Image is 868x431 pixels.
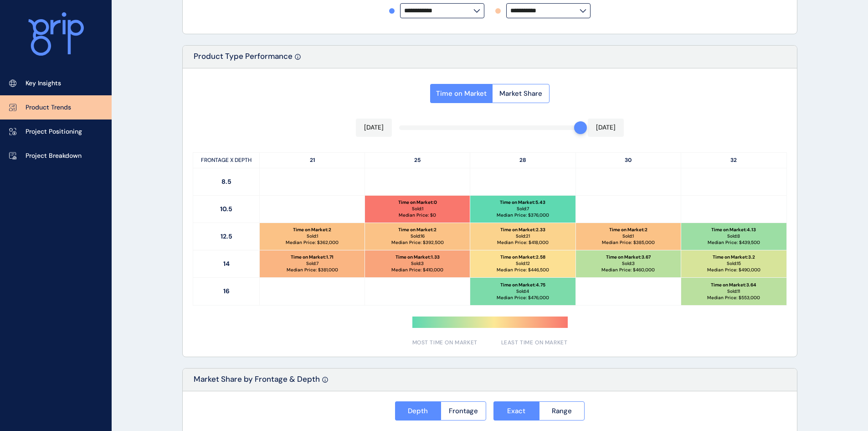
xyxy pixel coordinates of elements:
span: MOST TIME ON MARKET [412,339,478,347]
button: Market Share [492,84,550,103]
p: Sold: 8 [727,233,740,239]
p: Time on Market : 4.75 [500,282,545,288]
p: Sold: 1 [307,233,318,239]
p: Sold: 7 [517,206,529,212]
p: Sold: 1 [622,233,634,239]
p: [DATE] [596,123,616,132]
button: Exact [493,401,539,421]
p: Sold: 7 [306,260,318,267]
p: 30 [576,153,681,168]
p: Median Price: $ 392,500 [391,239,444,246]
button: Depth [395,401,441,421]
p: Median Price: $ 376,000 [497,212,549,218]
p: Sold: 4 [516,288,529,295]
p: 14 [193,250,260,277]
p: [DATE] [364,123,384,132]
p: Sold: 16 [411,233,425,239]
p: Sold: 21 [516,233,530,239]
p: Sold: 3 [411,260,424,267]
p: Median Price: $ 490,000 [707,267,760,273]
p: Median Price: $ 362,000 [286,239,339,246]
span: Frontage [449,406,478,415]
p: Median Price: $ 410,000 [391,267,443,273]
p: Median Price: $ 385,000 [602,239,655,246]
p: Median Price: $ 553,000 [707,295,760,301]
p: Product Trends [26,103,71,112]
p: Median Price: $ 439,500 [708,239,760,246]
p: Product Type Performance [194,51,293,68]
p: Project Breakdown [26,151,82,161]
p: Time on Market : 5.43 [500,199,545,206]
p: Median Price: $ 460,000 [601,267,655,273]
p: Median Price: $ 476,000 [497,295,549,301]
p: Time on Market : 2.33 [500,227,545,233]
p: Time on Market : 2 [398,227,437,233]
p: Time on Market : 3.64 [711,282,756,288]
p: 8.5 [193,168,260,195]
p: Market Share by Frontage & Depth [194,374,320,391]
p: Sold: 3 [622,260,635,267]
p: Sold: 1 [412,206,423,212]
p: Time on Market : 0 [398,199,437,206]
span: Depth [408,406,428,415]
p: Time on Market : 2 [609,227,647,233]
p: Sold: 15 [727,260,741,267]
p: Time on Market : 3.67 [606,254,651,260]
p: Median Price: $ 418,000 [497,239,549,246]
span: Time on Market [436,89,487,98]
p: FRONTAGE X DEPTH [193,153,260,168]
span: Market Share [499,89,542,98]
p: Sold: 11 [727,288,740,295]
span: LEAST TIME ON MARKET [501,339,568,347]
p: 16 [193,278,260,305]
p: Time on Market : 2.58 [500,254,545,260]
p: Median Price: $ 446,500 [497,267,549,273]
p: 28 [470,153,575,168]
span: Range [552,406,572,415]
p: Time on Market : 1.33 [395,254,440,260]
p: 21 [260,153,365,168]
p: Project Positioning [26,127,82,136]
p: 25 [365,153,470,168]
p: Time on Market : 3.2 [713,254,755,260]
p: Key Insights [26,79,61,88]
span: Exact [507,406,525,415]
p: Sold: 12 [516,260,530,267]
p: Time on Market : 4.13 [711,227,756,233]
p: 10.5 [193,196,260,223]
button: Range [539,401,585,421]
p: 32 [681,153,786,168]
p: Time on Market : 1.71 [291,254,334,260]
p: Time on Market : 2 [293,227,331,233]
p: 12.5 [193,223,260,250]
button: Frontage [441,401,487,421]
p: Median Price: $ 0 [399,212,436,218]
button: Time on Market [430,84,492,103]
p: Median Price: $ 381,000 [287,267,338,273]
